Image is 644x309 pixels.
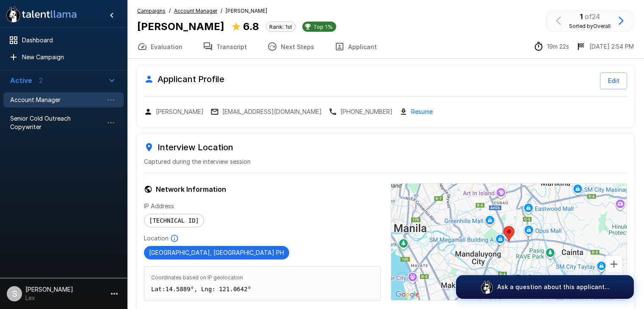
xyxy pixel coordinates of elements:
a: Open this area in Google Maps (opens a new window) [393,289,421,300]
span: [GEOGRAPHIC_DATA], [GEOGRAPHIC_DATA] PH [144,249,289,256]
span: Top 1% [310,23,336,30]
span: Rank: 1st [266,23,295,30]
span: [TECHNICAL_ID] [144,217,204,224]
button: Next Steps [257,35,324,58]
div: Download resume [399,107,433,116]
span: [PERSON_NAME] [226,7,267,15]
div: Copy email address [210,108,322,116]
u: Campaigns [137,8,166,14]
button: Evaluation [127,35,193,58]
h6: Applicant Profile [144,72,224,86]
div: The time between starting and completing the interview [533,41,569,52]
p: [DATE] 2:54 PM [589,42,634,51]
img: logo_glasses@2x.png [480,280,494,294]
button: Zoom in [605,256,622,273]
u: Account Manager [174,8,217,14]
div: Copy name [144,108,204,116]
h6: Network Information [144,183,381,195]
button: Transcript [193,35,257,58]
b: 6.8 [243,20,259,33]
span: / [221,7,222,15]
span: Coordinates based on IP geolocation [151,273,373,282]
p: [PHONE_NUMBER] [340,108,392,116]
b: [PERSON_NAME] [137,20,224,33]
b: 1 [580,12,583,21]
span: Map data ©2025 [536,295,568,299]
div: Copy phone number [329,108,392,116]
a: Terms [573,295,585,299]
span: Sorted by Overall [569,23,611,29]
a: Report a map error [590,295,624,299]
p: IP Address [144,202,381,210]
div: The date and time when the interview was completed [576,41,634,52]
button: Applicant [324,35,387,58]
p: Location [144,234,169,243]
p: 19m 22s [547,42,569,51]
p: [EMAIL_ADDRESS][DOMAIN_NAME] [222,108,322,116]
span: of 24 [585,12,600,21]
p: Captured during the interview session [144,157,627,166]
button: Ask a question about this applicant... [456,275,634,299]
span: / [169,7,171,15]
svg: Based on IP Address and not guaranteed to be accurate [170,234,179,243]
p: [PERSON_NAME] [156,108,204,116]
a: Resume [411,107,433,116]
button: Zoom out [605,273,622,290]
p: Ask a question about this applicant... [497,283,610,291]
button: Edit [600,72,627,89]
img: Google [393,289,421,300]
h6: Interview Location [144,141,627,154]
p: Lat: 14.5889 °, Lng: 121.0642 ° [151,285,373,293]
